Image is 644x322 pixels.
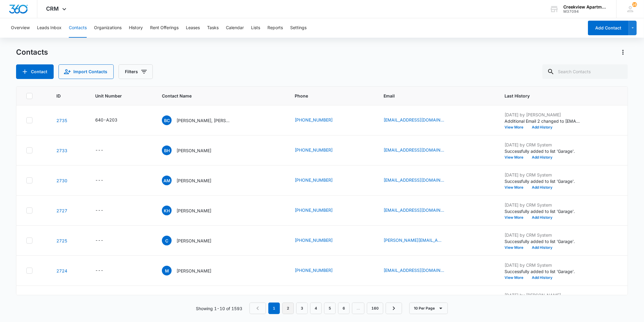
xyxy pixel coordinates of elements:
[505,216,528,219] button: View More
[268,303,280,314] em: 1
[95,177,103,184] div: ---
[56,238,67,243] a: Navigate to contact details page for Christopher
[186,18,200,38] button: Leases
[162,236,172,245] span: C
[505,232,580,238] p: [DATE] by CRM System
[505,262,580,268] p: [DATE] by CRM System
[95,177,114,184] div: Unit Number - - Select to Edit Field
[384,117,455,124] div: Email - benita_carbajal@yahoo.com - Select to Edit Field
[295,147,333,153] a: [PHONE_NUMBER]
[505,156,528,159] button: View More
[251,18,260,38] button: Lists
[250,303,402,314] nav: Pagination
[56,178,67,183] a: Navigate to contact details page for Alix Montoya
[150,18,179,38] button: Rent Offerings
[95,207,114,214] div: Unit Number - - Select to Edit Field
[310,303,322,314] a: Page 4
[384,147,455,154] div: Email - bellahaagenson@gmail.com - Select to Edit Field
[95,147,114,154] div: Unit Number - - Select to Edit Field
[338,303,350,314] a: Page 6
[290,18,307,38] button: Settings
[528,186,557,189] button: Add History
[384,267,455,274] div: Email - gmariah944@yahoo.com - Select to Edit Field
[162,176,172,185] span: AM
[95,117,117,123] div: 640-A203
[505,172,580,178] p: [DATE] by CRM System
[505,202,580,208] p: [DATE] by CRM System
[162,266,222,276] div: Contact Name - Mariah - Select to Edit Field
[176,117,231,124] p: [PERSON_NAME], [PERSON_NAME], [PERSON_NAME]
[384,117,444,123] a: [EMAIL_ADDRESS][DOMAIN_NAME]
[162,206,172,215] span: KH
[324,303,336,314] a: Page 5
[384,177,455,184] div: Email - alix.montoya97@gmail.com - Select to Edit Field
[56,118,67,123] a: Navigate to contact details page for Benita Carbajal, Allie Cunningham, Antonio Hernandez
[505,142,580,148] p: [DATE] by CRM System
[46,5,59,12] span: CRM
[295,147,344,154] div: Phone - 9703024923 - Select to Edit Field
[295,117,344,124] div: Phone - 9708296402 - Select to Edit Field
[295,177,333,183] a: [PHONE_NUMBER]
[95,117,128,124] div: Unit Number - 640-A203 - Select to Edit Field
[295,267,344,274] div: Phone - 9705017704 - Select to Edit Field
[505,93,609,99] span: Last History
[95,93,147,99] span: Unit Number
[162,146,172,155] span: BH
[162,176,222,185] div: Contact Name - Alix Montoya - Select to Edit Field
[56,93,72,99] span: ID
[384,207,444,213] a: [EMAIL_ADDRESS][DOMAIN_NAME]
[207,18,219,38] button: Tasks
[95,147,103,154] div: ---
[119,64,153,79] button: Filters
[505,186,528,189] button: View More
[384,93,481,99] span: Email
[162,93,271,99] span: Contact Name
[505,276,528,279] button: View More
[162,115,172,125] span: BC
[384,147,444,153] a: [EMAIL_ADDRESS][DOMAIN_NAME]
[505,111,580,118] p: [DATE] by [PERSON_NAME]
[384,237,455,244] div: Email - chris.gossett55@gmail.com - Select to Edit Field
[176,207,211,214] p: [PERSON_NAME]
[16,64,54,79] button: Add Contact
[563,5,608,9] div: account name
[528,156,557,159] button: Add History
[384,267,444,273] a: [EMAIL_ADDRESS][DOMAIN_NAME]
[295,93,360,99] span: Phone
[94,18,122,38] button: Organizations
[95,207,103,214] div: ---
[176,177,211,184] p: [PERSON_NAME]
[632,2,637,7] span: 163
[384,177,444,183] a: [EMAIL_ADDRESS][DOMAIN_NAME]
[129,18,143,38] button: History
[295,177,344,184] div: Phone - 9705022885 - Select to Edit Field
[176,268,211,274] p: [PERSON_NAME]
[528,125,557,129] button: Add History
[505,125,528,129] button: View More
[162,206,222,215] div: Contact Name - Kaitlyn Haag - Select to Edit Field
[409,303,448,314] button: 10 Per Page
[295,207,344,214] div: Phone - 9706468510 - Select to Edit Field
[505,292,580,298] p: [DATE] by [PERSON_NAME]
[162,266,172,276] span: M
[505,118,580,124] p: Additional Email 2 changed to [EMAIL_ADDRESS][DOMAIN_NAME].
[632,2,637,7] div: notifications count
[618,47,628,57] button: Actions
[95,267,103,274] div: ---
[295,207,333,213] a: [PHONE_NUMBER]
[295,117,333,123] a: [PHONE_NUMBER]
[384,207,455,214] div: Email - kaitlynhaag19@gmail.com - Select to Edit Field
[11,18,30,38] button: Overview
[295,237,344,244] div: Phone - 2547278975 - Select to Edit Field
[162,236,222,245] div: Contact Name - Christopher - Select to Edit Field
[176,147,211,154] p: [PERSON_NAME]
[505,208,580,214] p: Successfully added to list 'Garage'.
[505,268,580,275] p: Successfully added to list 'Garage'.
[16,48,48,57] h1: Contacts
[95,237,103,244] div: ---
[37,18,62,38] button: Leads Inbox
[69,18,87,38] button: Contacts
[505,178,580,184] p: Successfully added to list 'Garage'.
[162,146,222,155] div: Contact Name - Bella Haagenson - Select to Edit Field
[505,238,580,245] p: Successfully added to list 'Garage'.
